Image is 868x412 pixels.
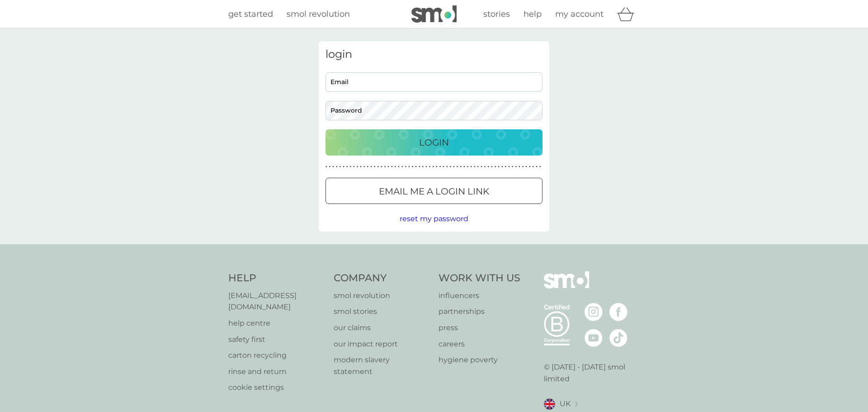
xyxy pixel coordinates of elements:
[287,8,350,21] a: smol revolution
[457,165,458,169] p: ●
[325,48,542,61] h3: login
[575,402,578,407] img: select a new location
[481,165,482,169] p: ●
[524,9,542,19] span: help
[495,165,496,169] p: ●
[340,165,341,169] p: ●
[519,165,520,169] p: ●
[522,165,524,169] p: ●
[439,271,520,285] h4: Work With Us
[381,165,382,169] p: ●
[432,165,434,169] p: ●
[325,165,327,169] p: ●
[363,165,365,169] p: ●
[325,129,542,156] button: Login
[398,165,400,169] p: ●
[525,165,527,169] p: ●
[470,165,472,169] p: ●
[422,165,424,169] p: ●
[467,165,469,169] p: ●
[332,165,334,169] p: ●
[228,290,325,313] a: [EMAIL_ADDRESS][DOMAIN_NAME]
[334,271,430,285] h4: Company
[524,8,542,21] a: help
[334,290,430,302] a: smol revolution
[453,165,455,169] p: ●
[379,184,489,199] p: Email me a login link
[491,165,493,169] p: ●
[560,398,571,410] span: UK
[412,165,414,169] p: ●
[334,322,430,334] a: our claims
[617,5,640,23] div: basket
[334,338,430,350] a: our impact report
[508,165,510,169] p: ●
[483,8,510,21] a: stories
[228,366,325,378] p: rinse and return
[387,165,389,169] p: ●
[439,354,520,366] p: hygiene poverty
[609,329,627,347] img: visit the smol Tiktok page
[544,361,640,384] p: © [DATE] - [DATE] smol limited
[336,165,338,169] p: ●
[228,334,325,346] a: safety first
[555,9,604,19] span: my account
[228,382,325,393] a: cookie settings
[512,165,514,169] p: ●
[228,271,325,285] h4: Help
[334,354,430,377] a: modern slavery statement
[555,8,604,21] a: my account
[463,165,465,169] p: ●
[391,165,393,169] p: ●
[408,165,410,169] p: ●
[487,165,489,169] p: ●
[505,165,507,169] p: ●
[529,165,531,169] p: ●
[228,350,325,361] a: carton recycling
[585,303,603,321] img: visit the smol Instagram page
[429,165,431,169] p: ●
[439,338,520,350] p: careers
[228,8,273,21] a: get started
[446,165,448,169] p: ●
[228,317,325,329] a: help centre
[329,165,331,169] p: ●
[343,165,344,169] p: ●
[419,135,449,150] p: Login
[401,165,403,169] p: ●
[334,306,430,317] a: smol stories
[411,5,457,23] img: smol
[450,165,452,169] p: ●
[609,303,627,321] img: visit the smol Facebook page
[484,165,486,169] p: ●
[400,213,468,225] button: reset my password
[539,165,541,169] p: ●
[483,9,510,19] span: stories
[439,165,441,169] p: ●
[515,165,517,169] p: ●
[367,165,369,169] p: ●
[460,165,462,169] p: ●
[377,165,379,169] p: ●
[439,322,520,334] p: press
[425,165,427,169] p: ●
[228,9,273,19] span: get started
[585,329,603,347] img: visit the smol Youtube page
[325,178,542,204] button: Email me a login link
[439,290,520,302] p: influencers
[374,165,376,169] p: ●
[346,165,348,169] p: ●
[544,398,555,410] img: UK flag
[370,165,372,169] p: ●
[439,306,520,317] a: partnerships
[436,165,438,169] p: ●
[477,165,479,169] p: ●
[443,165,444,169] p: ●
